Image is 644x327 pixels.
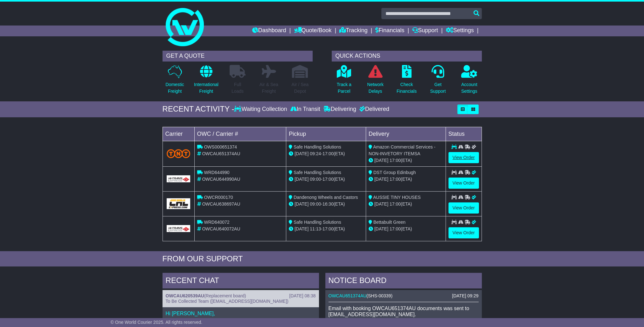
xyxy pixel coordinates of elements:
[322,226,334,231] span: 17:00
[294,177,308,182] span: [DATE]
[167,175,190,182] img: GetCarrierServiceLogo
[322,151,334,156] span: 17:00
[374,201,388,207] span: [DATE]
[412,25,438,36] a: Support
[163,273,319,290] div: RECENT CHAT
[167,149,190,158] img: TNT_Domestic.png
[292,81,309,95] p: Air / Sea Depot
[204,170,229,175] span: WRD644990
[204,195,233,200] span: OWCR000170
[367,81,383,95] p: Network Delays
[430,81,446,95] p: Get Support
[390,158,401,163] span: 17:00
[332,51,482,62] div: QUICK ACTIONS
[390,177,401,182] span: 17:00
[329,293,367,298] a: OWCAU651374AU
[252,25,286,36] a: Dashboard
[194,81,218,95] p: International Freight
[310,151,321,156] span: 09:24
[163,127,194,141] td: Carrier
[369,201,443,207] div: (ETA)
[390,201,401,207] span: 17:00
[202,201,240,207] span: OWCAU638697AU
[111,320,203,325] span: © One World Courier 2025. All rights reserved.
[310,226,321,231] span: 11:13
[286,127,366,141] td: Pickup
[166,299,288,304] span: To Be Collected Team ([EMAIL_ADDRESS][DOMAIN_NAME])
[294,25,331,36] a: Quote/Book
[374,158,388,163] span: [DATE]
[167,198,190,209] img: GetCarrierServiceLogo
[204,144,237,149] span: OWS000651374
[448,152,479,163] a: View Order
[289,176,363,183] div: - (ETA)
[163,105,234,114] div: RECENT ACTIVITY -
[167,225,190,232] img: GetCarrierServiceLogo
[289,106,322,113] div: In Transit
[369,144,435,156] span: Amazon Commercial Services - NON-INVETORY ITEMSA
[165,65,184,98] a: DomesticFreight
[366,127,446,141] td: Delivery
[339,25,367,36] a: Tracking
[373,220,405,225] span: Bettabuilt Green
[461,81,477,95] p: Account Settings
[375,25,404,36] a: Financials
[289,226,363,232] div: - (ETA)
[294,151,308,156] span: [DATE]
[374,177,388,182] span: [DATE]
[294,220,341,225] span: Safe Handling Solutions
[369,226,443,232] div: (ETA)
[310,201,321,207] span: 09:00
[448,202,479,214] a: View Order
[166,310,316,316] p: Hi [PERSON_NAME],
[322,177,334,182] span: 17:00
[390,226,401,231] span: 17:00
[329,293,479,299] div: ( )
[337,81,351,95] p: Track a Parcel
[230,81,246,95] p: Full Loads
[367,65,384,98] a: NetworkDelays
[294,226,308,231] span: [DATE]
[446,25,474,36] a: Settings
[294,144,341,149] span: Safe Handling Solutions
[234,106,288,113] div: Waiting Collection
[368,293,391,298] span: SHS-00339
[448,178,479,189] a: View Order
[329,305,479,317] p: Email with booking OWCAU651374AU documents was sent to [EMAIL_ADDRESS][DOMAIN_NAME].
[289,293,315,299] div: [DATE] 08:38
[397,81,417,95] p: Check Financials
[202,151,240,156] span: OWCAU651374AU
[202,177,240,182] span: OWCAU644990AU
[358,106,389,113] div: Delivered
[461,65,478,98] a: AccountSettings
[206,293,245,298] span: Replacement board
[163,51,313,62] div: GET A QUOTE
[452,293,478,299] div: [DATE] 09:29
[204,220,229,225] span: WRD640072
[166,293,204,298] a: OWCAU620539AU
[396,65,417,98] a: CheckFinancials
[165,81,184,95] p: Domestic Freight
[294,170,341,175] span: Safe Handling Solutions
[336,65,352,98] a: Track aParcel
[194,127,286,141] td: OWC / Carrier #
[369,176,443,183] div: (ETA)
[369,157,443,164] div: (ETA)
[166,293,316,299] div: ( )
[325,273,482,290] div: NOTICE BOARD
[322,201,334,207] span: 16:30
[202,226,240,231] span: OWCAU640072AU
[310,177,321,182] span: 09:00
[294,195,358,200] span: Dandenong Wheels and Castors
[163,254,482,264] div: FROM OUR SUPPORT
[194,65,219,98] a: InternationalFreight
[373,170,416,175] span: DST Group Edinbugh
[446,127,481,141] td: Status
[289,201,363,207] div: - (ETA)
[374,226,388,231] span: [DATE]
[260,81,278,95] p: Air & Sea Freight
[430,65,446,98] a: GetSupport
[289,150,363,157] div: - (ETA)
[448,227,479,238] a: View Order
[294,201,308,207] span: [DATE]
